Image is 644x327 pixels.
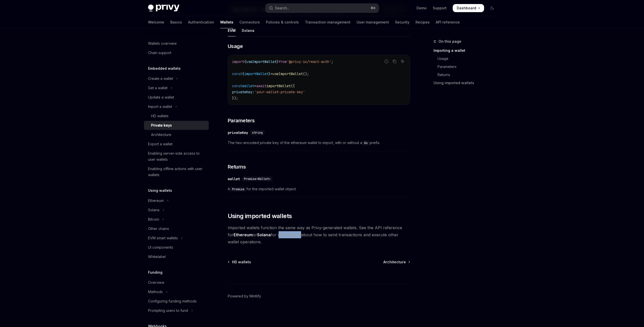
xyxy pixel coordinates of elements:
div: Export a wallet [148,141,173,147]
button: Toggle Solana section [144,205,209,215]
div: Create a wallet [148,76,173,82]
button: Copy the contents from the code block [391,58,398,65]
span: useImportWallet [246,59,277,64]
span: On this page [439,38,461,44]
button: Toggle Get a wallet section [144,83,209,92]
code: 0x [362,141,370,146]
span: const [232,72,242,76]
a: Returns [433,71,500,79]
span: ({ [291,84,295,88]
button: Toggle EVM smart wallets section [144,233,209,243]
span: import [232,59,244,64]
a: Private keys [144,121,209,130]
a: Usage [433,55,500,63]
span: ; [331,59,333,64]
div: Search... [275,5,289,11]
div: Solana [242,25,254,36]
span: privateKey: [232,90,254,94]
code: Promise [230,187,246,192]
a: Enabling server-side access to user wallets [144,149,209,164]
div: Other chains [148,226,169,232]
a: Parameters [433,63,500,71]
span: importWallet [266,84,291,88]
a: Overview [144,278,209,287]
div: Import a wallet [148,104,172,110]
div: Prompting users to fund [148,308,188,314]
div: UI components [148,244,173,250]
a: Authentication [188,16,214,28]
span: { [244,59,246,64]
a: Whitelabel [144,252,209,261]
a: Demo [417,6,427,11]
div: Whitelabel [148,254,166,260]
span: A for the imported wallet object. [228,186,410,192]
button: Ask AI [399,58,406,65]
span: Parameters [228,117,255,124]
div: Configuring funding methods [148,298,197,304]
button: Toggle dark mode [488,4,496,12]
a: Configuring funding methods [144,297,209,306]
a: Ethereum [234,232,253,238]
a: Export a wallet [144,139,209,149]
div: Enabling offline actions with user wallets [148,166,206,178]
a: Recipes [416,16,430,28]
div: Wallets overview [148,40,177,46]
div: Get a wallet [148,85,168,91]
a: Powered by Mintlify [228,294,261,299]
a: UI components [144,243,209,252]
span: }); [232,96,238,100]
button: Toggle Ethereum section [144,196,209,205]
a: Importing a wallet [433,46,500,55]
a: Architecture [144,130,209,139]
div: Update a wallet [148,94,174,100]
a: Using imported wallets [433,79,500,87]
span: Architecture [383,260,406,265]
button: Report incorrect code [383,58,390,65]
a: Basics [170,16,182,28]
a: Connectors [239,16,260,28]
a: HD wallets [144,111,209,121]
a: Other chains [144,224,209,233]
h5: Embedded wallets [148,65,181,72]
img: dark logo [148,5,179,12]
a: Chain support [144,48,209,57]
span: = [271,72,273,76]
span: HD wallets [232,260,251,265]
button: Toggle Methods section [144,287,209,296]
div: Architecture [151,132,171,138]
div: Ethereum [148,198,164,204]
a: Welcome [148,16,164,28]
span: Dashboard [457,6,476,11]
div: EVM [228,25,236,36]
span: (); [303,72,309,76]
a: Policies & controls [266,16,299,28]
div: privateKey [228,130,248,135]
div: Private keys [151,122,172,128]
button: Toggle Import a wallet section [144,102,209,111]
span: = [254,84,256,88]
a: Wallets overview [144,39,209,48]
button: Open search [265,4,379,13]
div: Bitcoin [148,216,159,222]
span: } [277,59,279,64]
span: Using imported wallets [228,212,292,220]
div: Chain support [148,50,171,56]
a: Architecture [383,260,410,265]
a: Security [395,16,409,28]
span: Usage [228,43,243,50]
span: const [232,84,242,88]
a: Solana [257,232,271,238]
span: Imported wallets function the same way as Privy-generated wallets. See the API reference for or f... [228,224,410,245]
button: Toggle Bitcoin section [144,215,209,224]
span: wallet [242,84,254,88]
button: Toggle Create a wallet section [144,74,209,83]
a: Dashboard [453,4,484,12]
div: Methods [148,289,163,295]
span: Promise<Wallet> [244,177,271,181]
div: Overview [148,279,164,286]
span: } [268,72,271,76]
a: Support [433,6,447,11]
div: EVM smart wallets [148,235,178,241]
span: string [252,131,263,135]
a: Update a wallet [144,93,209,102]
